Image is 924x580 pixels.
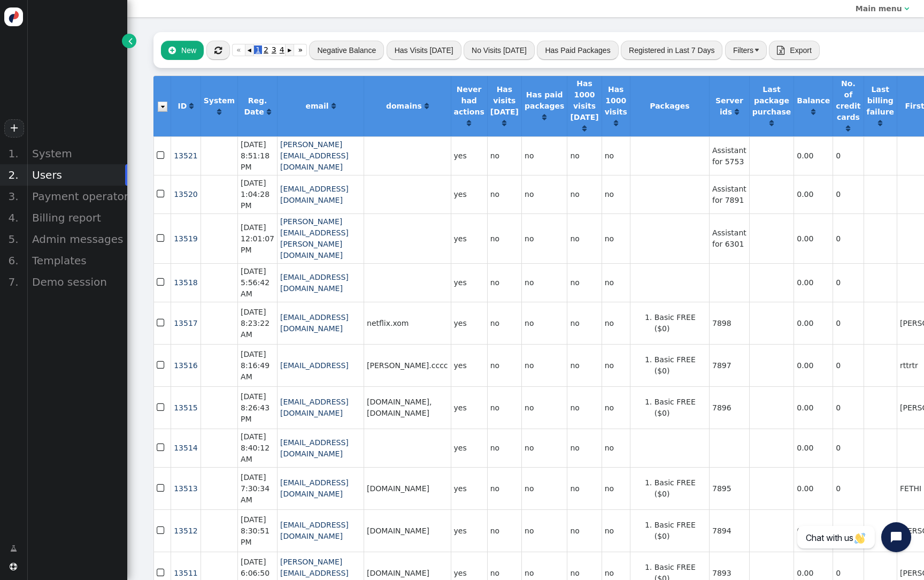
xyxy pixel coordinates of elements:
[174,569,198,577] a: 13511
[387,41,461,60] button: Has Visits [DATE]
[487,467,521,509] td: no
[451,467,487,509] td: yes
[614,119,618,127] a: 
[521,263,567,302] td: no
[27,164,127,186] div: Users
[10,563,17,570] span: 
[267,108,271,116] span: Click to sort
[487,509,521,552] td: no
[157,440,166,455] span: 
[833,467,863,509] td: 0
[241,223,274,254] span: [DATE] 12:01:07 PM
[157,187,166,201] span: 
[214,46,222,55] span: 
[769,119,774,127] a: 
[709,136,749,175] td: Assistant for 5753
[27,143,127,164] div: System
[174,190,198,199] span: 13520
[836,79,860,121] b: No. of credit cards
[157,400,166,415] span: 
[833,429,863,467] td: 0
[464,41,535,60] button: No Visits [DATE]
[602,509,630,552] td: no
[833,344,863,386] td: 0
[567,263,601,302] td: no
[467,119,471,127] a: 
[487,175,521,213] td: no
[794,302,833,344] td: 0.00
[521,509,567,552] td: no
[654,354,706,377] li: Basic FREE ($0)
[833,509,863,552] td: 0
[602,213,630,263] td: no
[425,102,429,110] a: 
[490,85,519,116] b: Has visits [DATE]
[856,4,902,13] b: Main menu
[27,207,127,228] div: Billing report
[846,124,850,133] a: 
[245,44,254,56] a: ◂
[487,386,521,429] td: no
[502,119,506,127] a: 
[241,473,269,504] span: [DATE] 7:30:34 AM
[794,344,833,386] td: 0.00
[10,543,17,554] span: 
[425,102,429,110] span: Click to sort
[709,302,749,344] td: 7898
[735,108,739,116] span: Click to sort
[158,102,167,112] img: icon_dropdown_trigger.png
[174,403,198,412] a: 13515
[3,539,25,558] a: 
[602,386,630,429] td: no
[204,96,235,105] b: System
[878,119,882,127] a: 
[454,85,484,116] b: Never had actions
[157,231,166,246] span: 
[157,566,166,580] span: 
[614,119,618,127] span: Click to sort
[189,102,194,110] a: 
[262,45,270,54] span: 2
[904,5,909,12] span: 
[521,175,567,213] td: no
[270,45,278,54] span: 3
[521,344,567,386] td: no
[570,79,598,121] b: Has 1000 visits [DATE]
[280,361,349,370] a: [EMAIL_ADDRESS]
[621,41,722,60] button: Registered in Last 7 Days
[451,509,487,552] td: yes
[267,108,271,116] a: 
[794,263,833,302] td: 0.00
[542,113,546,121] a: 
[241,179,269,210] span: [DATE] 1:04:28 PM
[451,344,487,386] td: yes
[451,386,487,429] td: yes
[521,467,567,509] td: no
[280,398,349,417] a: [EMAIL_ADDRESS][DOMAIN_NAME]
[605,85,627,116] b: Has 1000 visits
[715,96,743,116] b: Server ids
[654,477,706,500] li: Basic FREE ($0)
[487,213,521,263] td: no
[451,302,487,344] td: yes
[709,175,749,213] td: Assistant for 7891
[794,175,833,213] td: 0.00
[241,432,269,463] span: [DATE] 8:40:12 AM
[241,140,269,171] span: [DATE] 8:51:18 PM
[309,41,384,60] button: Negative Balance
[709,344,749,386] td: 7897
[217,108,221,116] a: 
[174,526,198,535] a: 13512
[280,273,349,293] a: [EMAIL_ADDRESS][DOMAIN_NAME]
[174,444,198,452] a: 13514
[332,102,336,110] a: 
[27,271,127,293] div: Demo session
[567,136,601,175] td: no
[794,386,833,429] td: 0.00
[27,186,127,207] div: Payment operators
[602,429,630,467] td: no
[487,136,521,175] td: no
[241,267,269,298] span: [DATE] 5:56:42 AM
[794,509,833,552] td: 0.00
